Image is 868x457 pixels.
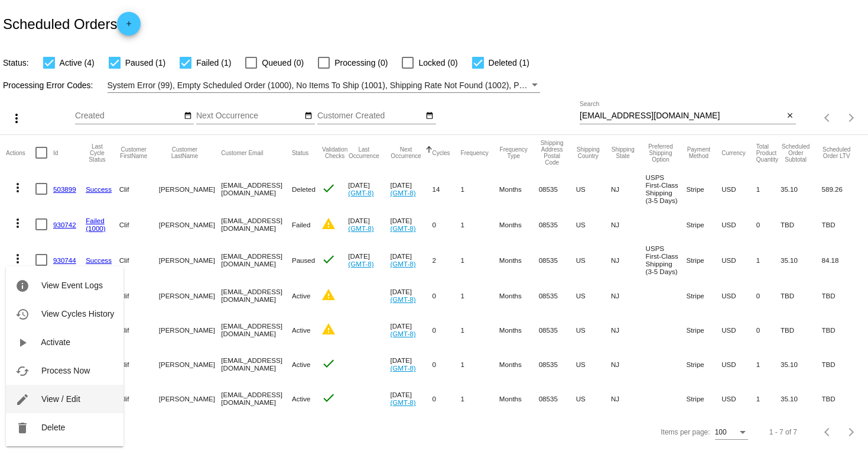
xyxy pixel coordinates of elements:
mat-icon: cached [15,364,30,378]
span: Process Now [41,366,90,375]
mat-icon: edit [15,392,30,407]
mat-icon: play_arrow [15,336,30,350]
mat-icon: delete [15,421,30,435]
mat-icon: info [15,279,30,293]
span: Activate [41,337,70,347]
span: View / Edit [41,394,80,404]
mat-icon: history [15,307,30,321]
span: View Event Logs [41,281,103,290]
span: View Cycles History [41,309,114,318]
span: Delete [41,423,65,432]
